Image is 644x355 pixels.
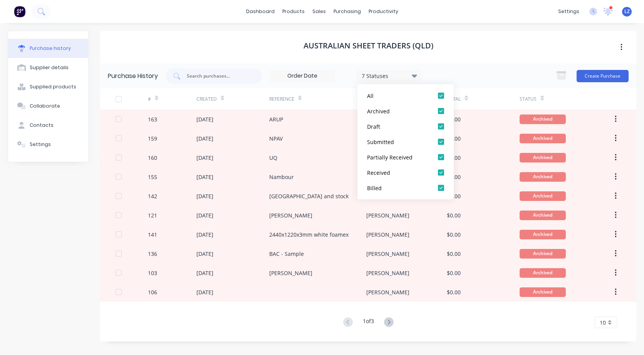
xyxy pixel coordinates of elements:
div: [DATE] [196,269,213,277]
div: Status [520,96,537,103]
div: [PERSON_NAME] [366,250,409,258]
div: 155 [148,173,157,181]
button: All [357,88,454,103]
button: Supplier details [8,58,88,77]
div: [PERSON_NAME] [366,269,409,277]
div: $0.00 [447,173,461,181]
div: Archived [520,230,566,239]
input: Order Date [270,70,335,82]
div: BAC - Sample [269,250,304,258]
div: # [148,96,151,103]
div: [PERSON_NAME] [269,211,312,219]
button: Billed [357,180,454,196]
div: Received [367,169,429,177]
div: 159 [148,134,157,143]
div: 2440x1220x3mm white foamex [269,231,349,239]
div: Archived [520,287,566,297]
div: settings [554,6,583,17]
span: LZ [624,8,630,15]
div: products [278,6,309,17]
div: [GEOGRAPHIC_DATA] and stock [269,192,349,200]
div: Supplied products [30,83,76,90]
button: Received [357,165,454,180]
a: dashboard [242,6,278,17]
div: $0.00 [447,231,461,239]
div: purchasing [330,6,365,17]
div: UQ [269,154,277,162]
div: [DATE] [196,173,213,181]
input: Search purchases... [186,72,250,80]
div: $0.00 [447,115,461,123]
button: Purchase history [8,39,88,58]
div: Settings [30,141,51,148]
div: All [367,92,429,100]
div: [DATE] [196,154,213,162]
div: [PERSON_NAME] [269,269,312,277]
div: 106 [148,288,157,296]
div: Archived [520,249,566,259]
div: 121 [148,211,157,219]
div: Draft [367,123,429,131]
div: $0.00 [447,192,461,200]
div: 163 [148,115,157,123]
div: 7 Statuses [362,71,417,80]
div: Total [447,96,461,103]
div: $0.00 [447,134,461,143]
button: Settings [8,135,88,154]
div: $0.00 [447,250,461,258]
h1: Australian Sheet Traders (Qld) [304,41,433,50]
img: Factory [14,6,25,17]
div: [PERSON_NAME] [366,231,409,239]
span: 10 [600,319,606,327]
button: Archived [357,103,454,119]
div: Billed [367,184,429,192]
div: 141 [148,231,157,239]
button: Partially Received [357,149,454,165]
div: Archived [520,191,566,201]
div: [PERSON_NAME] [366,288,409,296]
div: [DATE] [196,134,213,143]
div: $0.00 [447,211,461,219]
button: Supplied products [8,77,88,96]
div: [DATE] [196,115,213,123]
div: [PERSON_NAME] [366,211,409,219]
div: Purchase history [30,45,71,52]
button: Contacts [8,116,88,135]
div: NPAV [269,134,283,143]
div: productivity [365,6,402,17]
div: Contacts [30,122,54,129]
div: 142 [148,192,157,200]
div: Collaborate [30,103,60,109]
button: Draft [357,119,454,134]
button: Submitted [357,134,454,149]
div: ARUP [269,115,283,123]
div: 103 [148,269,157,277]
div: Submitted [367,138,429,146]
div: Purchase History [108,71,158,81]
div: [DATE] [196,250,213,258]
div: sales [309,6,330,17]
div: 1 of 3 [363,317,374,328]
div: Archived [520,114,566,124]
div: Archived [367,107,429,115]
div: $0.00 [447,288,461,296]
button: Collaborate [8,96,88,116]
div: Archived [520,134,566,143]
div: 136 [148,250,157,258]
button: Create Purchase [577,70,629,82]
div: $0.00 [447,269,461,277]
div: Archived [520,153,566,163]
div: Reference [269,96,294,103]
div: Created [196,96,217,103]
div: Partially Received [367,153,429,161]
div: Nambour [269,173,294,181]
div: [DATE] [196,192,213,200]
div: [DATE] [196,231,213,239]
div: Archived [520,172,566,182]
div: $0.00 [447,154,461,162]
div: 160 [148,154,157,162]
div: [DATE] [196,288,213,296]
div: Supplier details [30,64,69,71]
div: [DATE] [196,211,213,219]
div: Archived [520,211,566,220]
